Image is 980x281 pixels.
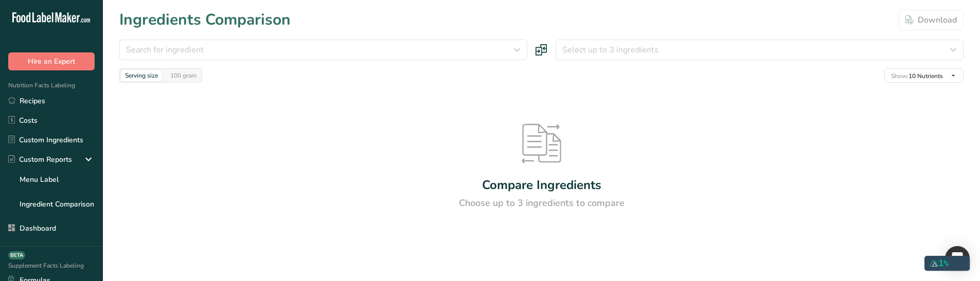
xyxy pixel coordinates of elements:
[482,176,601,194] div: Compare Ingredients
[121,70,162,81] div: Serving size
[891,72,943,80] span: 10 Nutrients
[899,10,964,30] button: Download
[166,70,201,81] div: 100 gram
[119,40,527,60] button: Search for ingredient
[562,44,658,56] span: Select up to 3 ingredients
[905,14,957,26] div: Download
[126,44,204,56] span: Search for ingredient
[8,154,72,165] div: Custom Reports
[556,40,964,60] button: Select up to 3 ingredients
[945,246,970,271] div: Open Intercom Messenger
[924,256,970,271] div: 1%
[8,52,95,70] button: Hire an Expert
[459,196,625,210] div: Choose up to 3 ingredients to compare
[119,8,291,31] h1: Ingredients Comparison
[8,251,25,259] div: BETA
[891,72,908,80] span: Show:
[884,68,964,83] button: Show:10 Nutrients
